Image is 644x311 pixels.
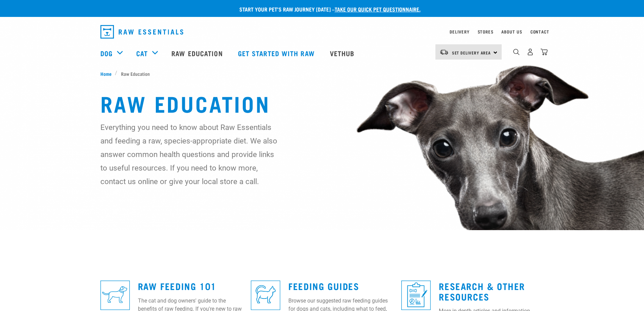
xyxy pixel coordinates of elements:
[100,70,112,77] span: Home
[452,51,491,54] span: Set Delivery Area
[138,283,216,288] a: Raw Feeding 101
[100,25,183,39] img: Raw Essentials Logo
[439,283,525,299] a: Research & Other Resources
[513,49,520,55] img: home-icon-1@2x.png
[401,281,431,310] img: re-icons-healthcheck1-sq-blue.png
[136,48,148,58] a: Cat
[530,30,549,33] a: Contact
[288,283,359,288] a: Feeding Guides
[165,40,231,67] a: Raw Education
[478,30,494,33] a: Stores
[450,30,469,33] a: Delivery
[100,120,278,188] p: Everything you need to know about Raw Essentials and feeding a raw, species-appropriate diet. We ...
[231,40,323,67] a: Get started with Raw
[501,30,522,33] a: About Us
[100,70,544,77] nav: breadcrumbs
[95,22,549,41] nav: dropdown navigation
[439,49,449,55] img: van-moving.png
[100,281,130,310] img: re-icons-dog3-sq-blue.png
[541,48,548,55] img: home-icon@2x.png
[323,40,363,67] a: Vethub
[527,48,534,55] img: user.png
[100,70,115,77] a: Home
[335,7,421,10] a: take our quick pet questionnaire.
[251,281,280,310] img: re-icons-cat2-sq-blue.png
[100,48,113,58] a: Dog
[100,91,544,115] h1: Raw Education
